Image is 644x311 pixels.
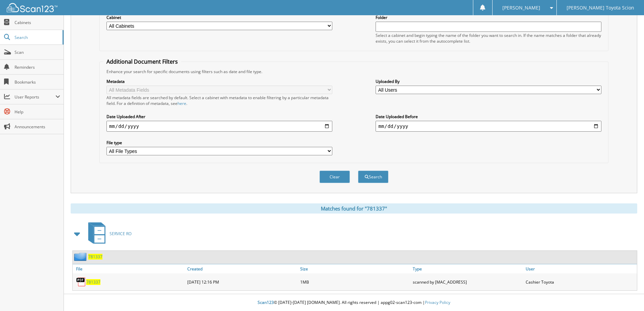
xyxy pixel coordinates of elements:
span: [PERSON_NAME] [502,6,540,10]
a: Type [411,264,524,273]
a: Created [186,264,299,273]
img: folder2.png [74,252,88,261]
span: Announcements [15,124,60,130]
div: Matches found for "781337" [71,203,637,214]
label: Metadata [106,79,332,84]
span: Scan [15,49,60,55]
label: Cabinet [106,15,332,20]
span: SERVICE RO [110,231,132,237]
span: [PERSON_NAME] Toyota Scion [567,6,634,10]
legend: Additional Document Filters [103,58,181,65]
label: Folder [376,15,601,20]
a: Privacy Policy [425,299,450,305]
img: PDF.png [76,277,86,287]
span: Search [15,35,59,40]
a: User [524,264,637,273]
div: Enhance your search for specific documents using filters such as date and file type. [103,69,605,74]
span: Scan123 [258,299,274,305]
div: 1MB [299,275,411,289]
input: start [106,121,332,132]
label: Uploaded By [376,79,601,84]
label: Date Uploaded After [106,114,332,119]
div: [DATE] 12:16 PM [186,275,299,289]
span: Cabinets [15,20,60,25]
div: Select a cabinet and begin typing the name of the folder you want to search in. If the name match... [376,32,601,44]
input: end [376,121,601,132]
span: Reminders [15,64,60,70]
a: SERVICE RO [84,220,132,247]
span: User Reports [15,94,55,100]
div: scanned by [MAC_ADDRESS] [411,275,524,289]
a: Size [299,264,411,273]
a: 781337 [86,279,100,285]
span: Bookmarks [15,79,60,85]
div: © [DATE]-[DATE] [DOMAIN_NAME]. All rights reserved | appg02-scan123-com | [64,294,644,311]
a: here [177,101,186,106]
a: File [73,264,186,273]
span: Help [15,109,60,115]
div: All metadata fields are searched by default. Select a cabinet with metadata to enable filtering b... [106,95,332,106]
label: Date Uploaded Before [376,114,601,119]
img: scan123-logo-white.svg [7,3,57,12]
div: Cashier Toyota [524,275,637,289]
button: Search [358,171,388,183]
button: Clear [319,171,350,183]
a: 781337 [88,254,102,260]
iframe: Chat Widget [610,279,644,311]
label: File type [106,140,332,146]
